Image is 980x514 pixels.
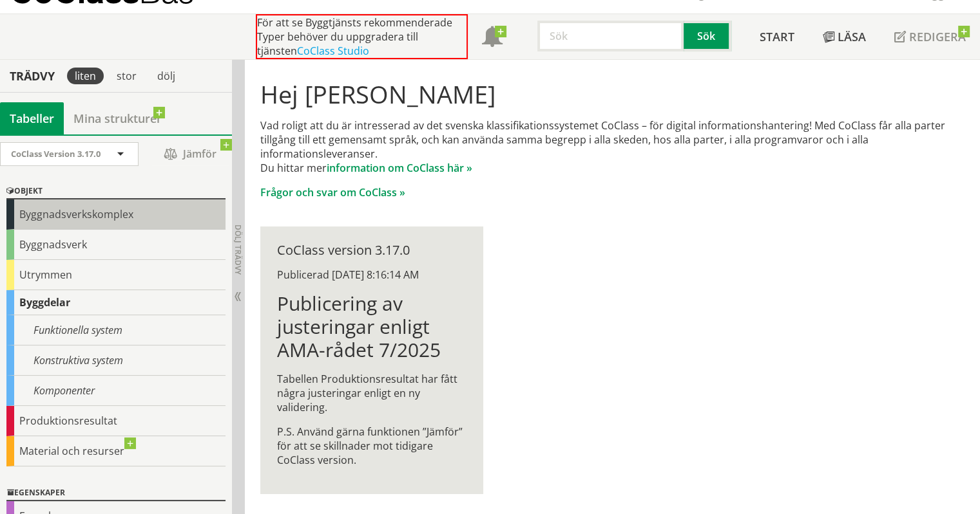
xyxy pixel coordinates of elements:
[909,29,966,44] span: Redigera
[256,14,468,59] div: För att se Byggtjänsts rekommenderade Typer behöver du uppgradera till tjänsten
[6,230,226,260] div: Byggnadsverk
[260,80,965,108] h1: Hej [PERSON_NAME]
[260,118,965,175] p: Vad roligt att du är intresserad av det svenska klassifikationssystemet CoClass – för digital inf...
[809,14,880,59] a: Läsa
[684,21,731,51] button: Sök
[277,243,466,257] div: CoClass version 3.17.0
[233,225,244,275] span: Dölj trädvy
[760,29,794,44] span: Start
[3,69,62,83] div: Trädvy
[11,148,101,160] span: CoClass Version 3.17.0
[537,21,684,51] input: Sök
[6,290,226,315] div: Byggdelar
[260,185,405,199] a: Frågor och svar om CoClass »
[109,68,144,84] div: stor
[6,345,226,376] div: Konstruktiva system
[6,486,226,501] div: Egenskaper
[277,268,466,282] div: Publicerad [DATE] 8:16:14 AM
[482,28,503,48] span: Notifikationer
[327,161,472,175] a: information om CoClass här »
[838,29,866,44] span: Läsa
[297,44,369,58] a: CoClass Studio
[149,68,183,84] div: dölj
[6,184,226,199] div: Objekt
[745,14,809,59] a: Start
[6,260,226,290] div: Utrymmen
[277,372,466,414] p: Tabellen Produktionsresultat har fått några justeringar enligt en ny validering.
[6,376,226,406] div: Komponenter
[151,143,229,165] span: Jämför
[64,102,171,134] a: Mina strukturer
[6,199,226,230] div: Byggnadsverkskomplex
[277,425,466,467] p: P.S. Använd gärna funktionen ”Jämför” för att se skillnader mot tidigare CoClass version.
[880,14,980,59] a: Redigera
[6,436,226,466] div: Material och resurser
[277,292,466,362] h1: Publicering av justeringar enligt AMA-rådet 7/2025
[6,315,226,345] div: Funktionella system
[67,68,104,84] div: liten
[6,406,226,436] div: Produktionsresultat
